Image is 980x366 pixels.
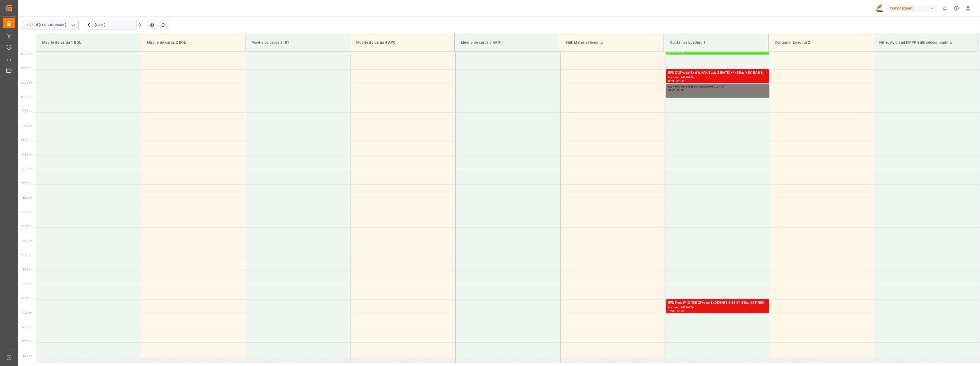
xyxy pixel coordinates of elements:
span: 10:00 Hr [21,110,32,113]
button: show 0 new notifications [939,3,951,14]
img: Screenshot%202023-09-29%20at%2010.02.21.png_1712312052.png [876,4,884,13]
span: 10:30 Hr [21,124,32,127]
div: Muelle de carga 5 APQ [459,38,555,47]
div: Muelle de carga 1 BOL [40,38,136,47]
input: Type to search/select [22,20,79,30]
div: 09:30 [676,89,684,91]
div: 07:30 [668,51,676,53]
span: 12:00 Hr [21,168,32,170]
span: 13:30 Hr [21,211,32,214]
button: open menu [69,21,77,29]
div: Container Loading 2 [773,38,869,47]
span: 16:30 Hr [21,297,32,300]
span: 15:00 Hr [21,254,32,257]
div: 16:30 [668,310,676,312]
div: 08:30 [668,80,676,82]
div: 09:00 [676,80,684,82]
button: Compo Expert [888,3,939,13]
div: - [676,310,676,312]
span: 17:30 Hr [21,326,32,329]
div: Main ref : 14050206 [668,305,767,310]
span: 18:30 Hr [21,354,32,357]
span: 14:30 Hr [21,239,32,242]
div: Main ref : 14050208 [668,75,767,80]
span: 14:00 Hr [21,225,32,228]
div: 08:00 [676,51,684,53]
input: DD.MM.YYYY [92,20,137,30]
span: 09:00 Hr [21,81,32,84]
span: 09:30 Hr [21,96,32,99]
span: 12:30 Hr [21,182,32,185]
span: 16:00 Hr [21,283,32,285]
span: 08:30 Hr [21,67,32,70]
span: 18:00 Hr [21,340,32,343]
div: BFL K 25kg (x48) WW;HAK Basis 2 [DATE](+4) 25kg (x48) BASIS; [668,70,767,75]
div: 09:00 [668,89,676,91]
div: Compo Expert [888,5,937,12]
div: Container Loading 1 [668,38,764,47]
span: 17:00 Hr [21,311,32,314]
span: 15:30 Hr [21,268,32,271]
span: 11:30 Hr [21,153,32,156]
div: Muelle de carga 3 IRT [250,38,346,47]
span: 11:00 Hr [21,139,32,142]
div: Bulk Material loading [563,38,660,47]
div: - [676,89,676,91]
button: Help Center [951,3,962,14]
span: 08:00 Hr [21,53,32,55]
div: - [676,51,676,53]
div: BFL Fruit SP [DATE] 25kg (x48) GEN;HYS 0-38-34 25kg (x48) GEN [668,300,767,305]
div: - [676,80,676,82]
div: Muelle de carga 4 APQ [354,38,450,47]
div: Main ref : 4510363659 [GEOGRAPHIC_DATA] [668,85,767,89]
div: 17:00 [676,310,684,312]
div: Nitric Acid and DMPP Bulk silosunloading [877,38,974,47]
span: 13:00 Hr [21,196,32,199]
div: Muelle de carga 2 BOL [145,38,241,47]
